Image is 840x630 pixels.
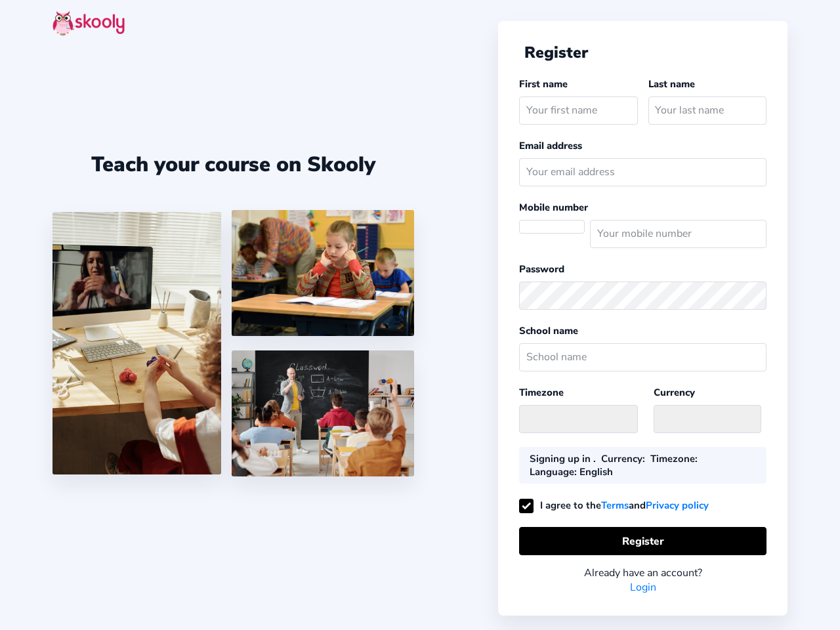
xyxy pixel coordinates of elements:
[519,499,709,512] label: I agree to the and
[519,566,766,580] div: Already have an account?
[630,580,656,595] a: Login
[646,497,709,514] a: Privacy policy
[519,386,564,399] label: Timezone
[52,10,125,36] img: skooly-logo.png
[519,158,766,186] input: Your email address
[519,527,766,555] button: Register
[519,324,578,337] label: School name
[519,139,582,152] label: Email address
[232,210,414,336] img: 4.png
[648,77,695,91] label: Last name
[52,150,414,178] div: Teach your course on Skooly
[519,262,564,276] label: Password
[519,201,588,214] label: Mobile number
[650,452,695,465] b: Timezone
[232,350,414,476] img: 5.png
[590,220,766,248] input: Your mobile number
[650,452,698,465] div: :
[648,96,766,125] input: Your last name
[52,212,221,474] img: 1.jpg
[654,386,695,399] label: Currency
[519,77,568,91] label: First name
[519,96,637,125] input: Your first name
[601,452,642,465] b: Currency
[601,497,629,514] a: Terms
[530,465,574,478] b: Language
[524,42,588,63] span: Register
[530,465,613,478] div: : English
[530,452,596,465] div: Signing up in .
[519,343,766,371] input: School name
[601,452,645,465] div: :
